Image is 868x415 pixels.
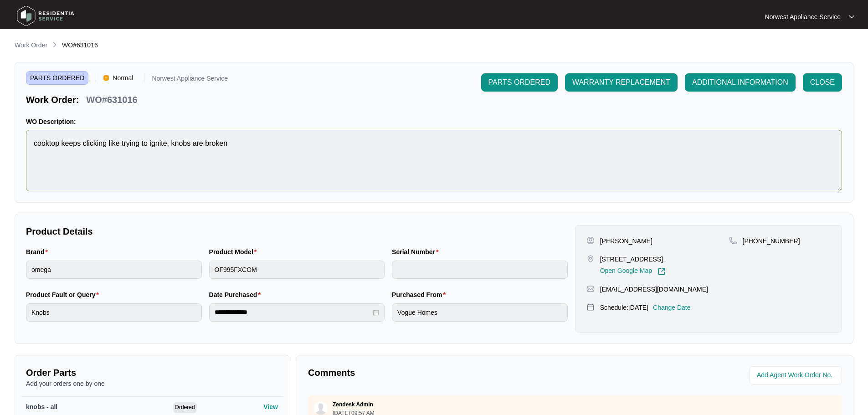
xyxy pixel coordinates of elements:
img: residentia service logo [14,2,77,30]
p: WO Description: [26,117,842,126]
input: Product Model [209,261,385,279]
p: Change Date [653,303,691,312]
p: View [263,402,278,411]
button: WARRANTY REPLACEMENT [565,73,678,92]
span: WO#631016 [62,41,98,49]
p: Add your orders one by one [26,379,278,388]
button: ADDITIONAL INFORMATION [685,73,796,92]
input: Serial Number [392,261,568,279]
label: Product Model [209,247,261,256]
p: [EMAIL_ADDRESS][DOMAIN_NAME] [600,285,708,294]
p: Order Parts [26,366,278,379]
img: map-pin [586,303,595,311]
img: Vercel Logo [103,75,109,81]
label: Date Purchased [209,290,264,299]
label: Serial Number [392,247,442,256]
p: Comments [308,366,569,379]
img: user.svg [314,401,328,415]
p: [PHONE_NUMBER] [743,236,800,246]
span: WARRANTY REPLACEMENT [572,77,670,88]
p: Zendesk Admin [333,401,373,408]
p: [PERSON_NAME] [600,236,652,246]
p: [STREET_ADDRESS], [600,255,666,264]
input: Add Agent Work Order No. [757,370,837,381]
p: Work Order [15,41,47,50]
span: PARTS ORDERED [26,71,88,85]
span: Normal [109,71,137,85]
span: ADDITIONAL INFORMATION [692,77,788,88]
a: Open Google Map [600,267,666,276]
img: chevron-right [51,41,58,48]
span: Ordered [173,402,197,413]
img: dropdown arrow [849,15,854,19]
input: Brand [26,261,202,279]
button: CLOSE [803,73,842,92]
img: Link-External [657,267,666,276]
img: map-pin [586,255,595,263]
label: Brand [26,247,51,256]
button: PARTS ORDERED [481,73,558,92]
p: Schedule: [DATE] [600,303,648,312]
a: Work Order [13,41,49,51]
span: PARTS ORDERED [488,77,550,88]
p: WO#631016 [86,93,137,106]
p: Norwest Appliance Service [152,75,228,85]
img: map-pin [586,285,595,293]
span: knobs - all [26,403,57,410]
textarea: cooktop keeps clicking like trying to ignite, knobs are broken [26,130,842,191]
p: Product Details [26,225,568,238]
p: Work Order: [26,93,79,106]
label: Purchased From [392,290,449,299]
input: Date Purchased [215,307,371,317]
img: user-pin [586,236,595,245]
span: CLOSE [810,77,835,88]
label: Product Fault or Query [26,290,103,299]
img: map-pin [729,236,737,245]
p: Norwest Appliance Service [765,12,841,21]
input: Purchased From [392,303,568,322]
input: Product Fault or Query [26,303,202,322]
